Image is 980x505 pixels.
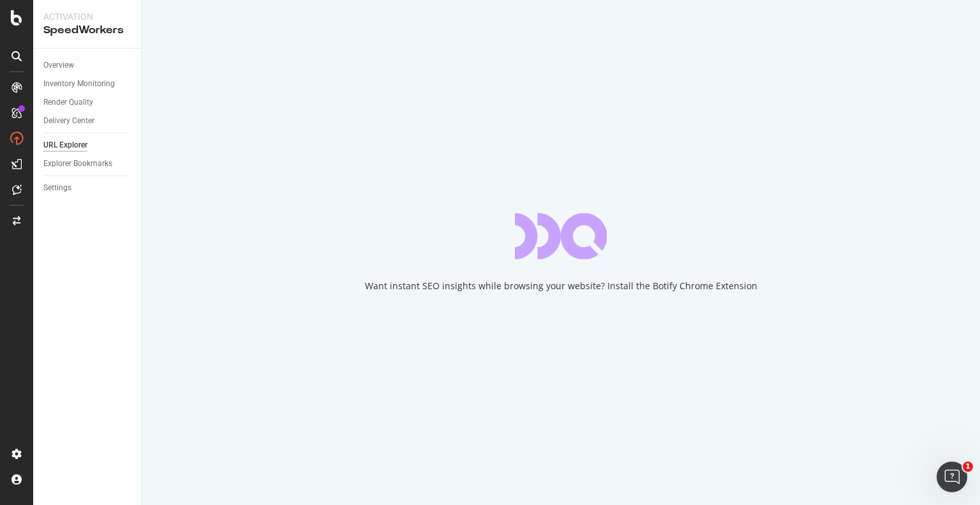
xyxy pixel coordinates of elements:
a: Overview [43,59,132,72]
div: SpeedWorkers [43,23,131,38]
span: 1 [963,462,973,472]
div: animation [515,213,607,259]
a: Delivery Center [43,114,132,128]
div: Delivery Center [43,114,94,128]
div: Explorer Bookmarks [43,157,112,170]
a: URL Explorer [43,139,132,152]
div: Want instant SEO insights while browsing your website? Install the Botify Chrome Extension [365,280,757,292]
div: Inventory Monitoring [43,77,115,91]
iframe: Intercom live chat [937,462,967,492]
div: URL Explorer [43,139,87,152]
a: Inventory Monitoring [43,77,132,91]
a: Explorer Bookmarks [43,157,132,170]
div: Activation [43,10,131,23]
a: Render Quality [43,96,132,109]
div: Render Quality [43,96,93,109]
a: Settings [43,181,132,195]
div: Overview [43,59,74,72]
div: Settings [43,181,71,195]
